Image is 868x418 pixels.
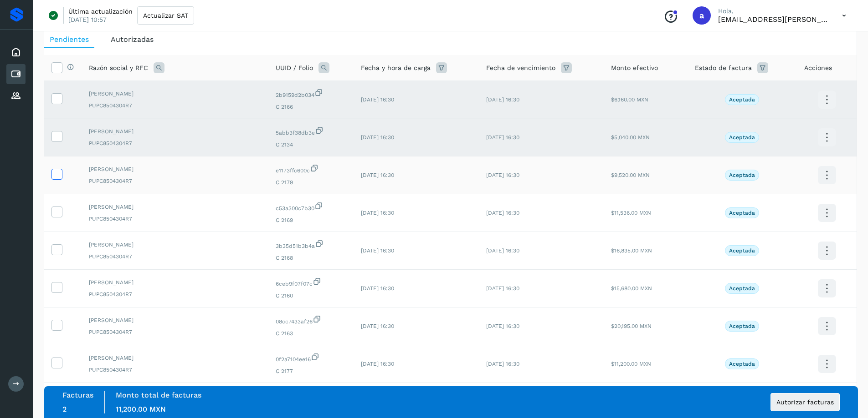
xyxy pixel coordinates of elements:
[68,15,107,24] p: [DATE] 10:57
[89,328,261,336] span: PUPC8504304R7
[89,90,261,98] span: [PERSON_NAME]
[89,127,261,136] span: [PERSON_NAME]
[486,285,519,292] span: [DATE] 16:30
[276,164,346,175] span: e1173ffc600c
[611,285,652,292] span: $15,680.00 MXN
[89,101,261,110] span: PUPC8504304R7
[276,239,346,250] span: 3b35d51b3b4a
[804,63,832,73] span: Acciones
[276,315,346,326] span: 08cc7433af26
[729,172,755,178] p: Aceptada
[729,210,755,216] p: Aceptada
[276,178,346,186] span: C 2179
[486,247,519,254] span: [DATE] 16:30
[89,139,261,147] span: PUPC8504304R7
[361,63,431,73] span: Fecha y hora de carga
[50,35,89,44] span: Pendientes
[486,210,519,216] span: [DATE] 16:30
[729,134,755,141] p: Aceptada
[89,215,261,223] span: PUPC8504304R7
[611,172,650,178] span: $9,520.00 MXN
[361,323,394,329] span: [DATE] 16:30
[276,254,346,262] span: C 2168
[611,63,658,73] span: Monto efectivo
[89,165,261,173] span: [PERSON_NAME]
[89,177,261,185] span: PUPC8504304R7
[611,361,651,367] span: $11,200.00 MXN
[361,361,394,367] span: [DATE] 16:30
[611,134,650,141] span: $5,040.00 MXN
[89,63,148,73] span: Razón social y RFC
[276,201,346,212] span: c53a300c7b30
[361,172,394,178] span: [DATE] 16:30
[729,96,755,103] p: Aceptada
[729,285,755,292] p: Aceptada
[486,134,519,141] span: [DATE] 16:30
[729,247,755,254] p: Aceptada
[718,7,827,15] p: Hola,
[89,278,261,287] span: [PERSON_NAME]
[695,63,752,73] span: Estado de factura
[276,216,346,224] span: C 2169
[486,172,519,178] span: [DATE] 16:30
[611,247,652,254] span: $16,835.00 MXN
[116,405,166,413] span: 11,200.00 MXN
[89,203,261,211] span: [PERSON_NAME]
[361,96,394,103] span: [DATE] 16:30
[729,361,755,367] p: Aceptada
[276,141,346,149] span: C 2134
[276,367,346,375] span: C 2177
[62,405,67,413] span: 2
[111,35,154,44] span: Autorizadas
[611,210,651,216] span: $11,536.00 MXN
[276,292,346,300] span: C 2160
[276,63,313,73] span: UUID / Folio
[361,247,394,254] span: [DATE] 16:30
[89,354,261,362] span: [PERSON_NAME]
[276,103,346,111] span: C 2166
[611,323,652,329] span: $20,195.00 MXN
[776,399,834,405] span: Autorizar facturas
[89,366,261,374] span: PUPC8504304R7
[68,7,133,15] p: Última actualización
[6,86,26,106] div: Proveedores
[89,241,261,249] span: [PERSON_NAME]
[486,361,519,367] span: [DATE] 16:30
[143,12,188,19] span: Actualizar SAT
[89,316,261,324] span: [PERSON_NAME]
[276,126,346,137] span: 5abb3f38db3e
[62,391,93,399] label: Facturas
[486,63,555,73] span: Fecha de vencimiento
[486,323,519,329] span: [DATE] 16:30
[718,15,827,24] p: aide.jimenez@seacargo.com
[361,210,394,216] span: [DATE] 16:30
[276,88,346,99] span: 2b9159d2b034
[770,393,840,411] button: Autorizar facturas
[89,252,261,261] span: PUPC8504304R7
[276,353,346,363] span: 0f2a7104ee16
[361,285,394,292] span: [DATE] 16:30
[89,290,261,298] span: PUPC8504304R7
[6,42,26,62] div: Inicio
[486,96,519,103] span: [DATE] 16:30
[6,64,26,84] div: Cuentas por pagar
[276,277,346,288] span: 6ceb9f07f07c
[361,134,394,141] span: [DATE] 16:30
[116,391,201,399] label: Monto total de facturas
[729,323,755,329] p: Aceptada
[137,6,194,25] button: Actualizar SAT
[276,329,346,337] span: C 2163
[611,96,648,103] span: $6,160.00 MXN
